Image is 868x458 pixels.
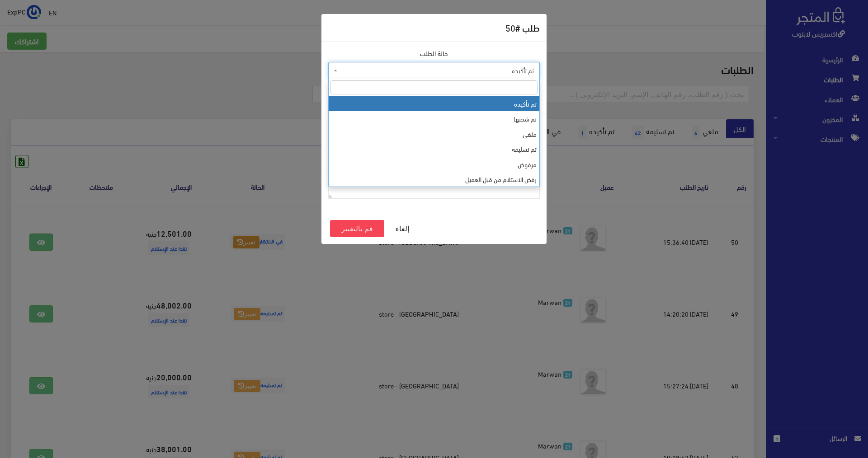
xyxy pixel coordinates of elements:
button: إلغاء [384,220,420,237]
button: قم بالتغيير [330,220,384,237]
span: 50 [505,19,515,36]
li: تم شحنها [329,111,539,126]
h5: طلب # [505,21,540,34]
li: مرفوض [329,157,539,172]
li: ملغي [329,126,539,141]
span: تم تأكيده [340,66,534,75]
li: رفض الاستلام من قبل العميل [329,172,539,187]
label: حالة الطلب [420,48,448,58]
li: تم تسليمه [329,141,539,156]
li: تم تأكيده [329,96,539,111]
span: تم تأكيده [328,62,540,79]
